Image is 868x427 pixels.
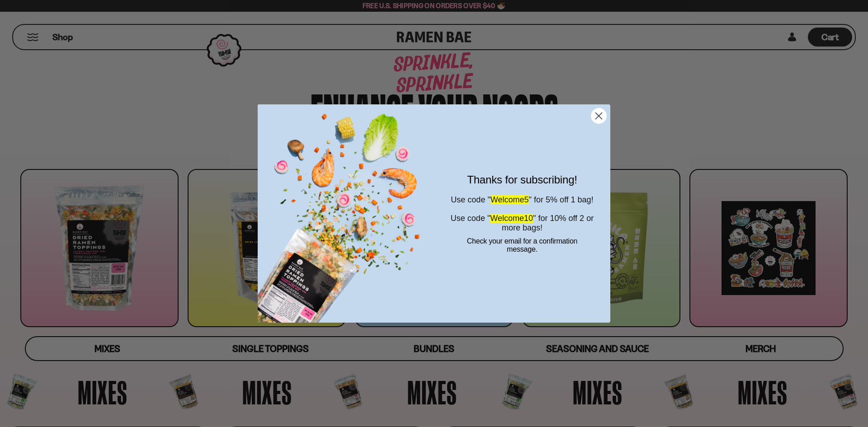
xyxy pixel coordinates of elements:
button: Close dialog [591,108,607,124]
img: 1bac8d1b-7fe6-4819-a495-e751b70da197.png [258,104,434,322]
span: Welcome10 [490,214,533,223]
span: Use code " " for 10% off 2 or more bags! [451,214,594,232]
span: Check your email for a confirmation message. [467,237,578,253]
span: Welcome5 [491,195,529,204]
span: Use code " " for 5% off 1 bag! [451,195,593,204]
span: Thanks for subscribing! [467,174,577,186]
